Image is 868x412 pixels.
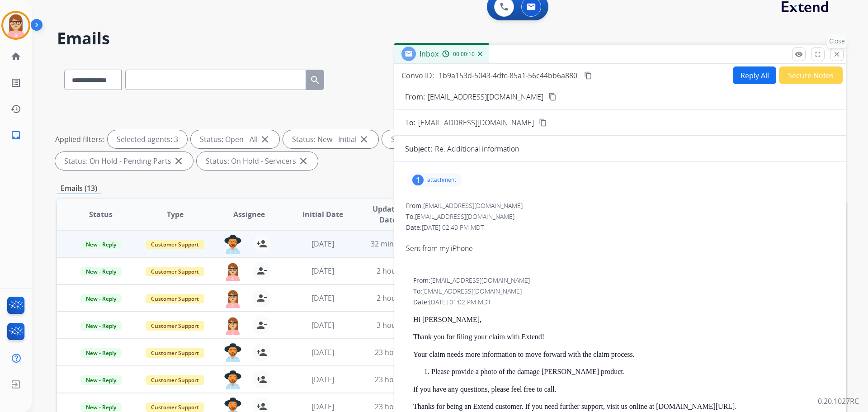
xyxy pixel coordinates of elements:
[401,70,434,81] p: Convo ID:
[405,117,415,128] p: To:
[413,333,835,341] p: Thank you for filing your claim with Extend!
[167,209,184,220] span: Type
[779,66,843,84] button: Secure Notes
[224,316,242,335] img: agent-avatar
[311,293,334,303] span: [DATE]
[191,130,279,148] div: Status: Open - All
[406,201,835,210] div: From:
[377,320,417,330] span: 3 hours ago
[108,130,187,148] div: Selected agents: 3
[146,267,204,276] span: Customer Support
[833,50,841,58] mat-icon: close
[80,294,122,303] span: New - Reply
[146,403,204,412] span: Customer Support
[420,49,439,59] span: Inbox
[422,223,484,232] span: [DATE] 02:49 PM MDT
[259,134,270,145] mat-icon: close
[733,66,776,84] button: Reply All
[256,293,267,303] mat-icon: person_remove
[224,370,242,389] img: agent-avatar
[406,243,835,254] div: Sent from my iPhone
[146,294,204,303] span: Customer Support
[310,75,321,85] mat-icon: search
[439,71,577,81] span: 1b9a153d-5043-4dfc-85a1-56c44bb6a880
[795,50,803,58] mat-icon: remove_red_eye
[453,51,475,58] span: 00:00:10
[428,91,543,102] p: [EMAIL_ADDRESS][DOMAIN_NAME]
[405,143,432,154] p: Subject:
[830,47,844,61] button: Close
[256,374,267,385] mat-icon: person_add
[429,298,491,306] span: [DATE] 01:02 PM MDT
[311,266,334,276] span: [DATE]
[422,287,522,295] span: [EMAIL_ADDRESS][DOMAIN_NAME]
[146,348,204,358] span: Customer Support
[80,321,122,331] span: New - Reply
[405,91,425,102] p: From:
[413,298,835,307] div: Date:
[283,130,378,148] div: Status: New - Initial
[311,320,334,330] span: [DATE]
[146,321,204,331] span: Customer Support
[224,289,242,308] img: agent-avatar
[10,130,21,141] mat-icon: inbox
[146,240,204,249] span: Customer Support
[55,134,104,145] p: Applied filters:
[173,156,184,166] mat-icon: close
[423,201,523,210] span: [EMAIL_ADDRESS][DOMAIN_NAME]
[302,209,343,220] span: Initial Date
[359,134,369,145] mat-icon: close
[80,375,122,385] span: New - Reply
[256,320,267,331] mat-icon: person_remove
[298,156,309,166] mat-icon: close
[548,93,557,101] mat-icon: content_copy
[377,266,417,276] span: 2 hours ago
[413,385,835,393] p: If you have any questions, please feel free to call.
[55,152,193,170] div: Status: On Hold - Pending Parts
[413,276,835,285] div: From:
[311,374,334,384] span: [DATE]
[413,403,835,411] p: Thanks for being an Extend customer. If you need further support, visit us online at [DOMAIN_NAME...
[224,343,242,362] img: agent-avatar
[375,402,420,412] span: 23 hours ago
[406,223,835,232] div: Date:
[80,240,122,249] span: New - Reply
[224,262,242,281] img: agent-avatar
[256,238,267,249] mat-icon: person_add
[382,130,477,148] div: Status: New - Reply
[57,183,101,194] p: Emails (13)
[256,401,267,412] mat-icon: person_add
[146,375,204,385] span: Customer Support
[197,152,318,170] div: Status: On Hold - Servicers
[368,204,409,225] span: Updated Date
[418,117,534,128] span: [EMAIL_ADDRESS][DOMAIN_NAME]
[89,209,113,220] span: Status
[375,374,420,384] span: 23 hours ago
[311,347,334,357] span: [DATE]
[818,396,859,407] p: 0.20.1027RC
[256,347,267,358] mat-icon: person_add
[311,402,334,412] span: [DATE]
[584,71,592,80] mat-icon: content_copy
[10,51,21,62] mat-icon: home
[80,348,122,358] span: New - Reply
[80,267,122,276] span: New - Reply
[415,212,514,221] span: [EMAIL_ADDRESS][DOMAIN_NAME]
[10,77,21,88] mat-icon: list_alt
[814,50,822,58] mat-icon: fullscreen
[430,276,530,284] span: [EMAIL_ADDRESS][DOMAIN_NAME]
[371,239,423,249] span: 32 minutes ago
[311,239,334,249] span: [DATE]
[539,118,547,127] mat-icon: content_copy
[224,235,242,254] img: agent-avatar
[435,143,519,154] p: Re: Additional information
[377,293,417,303] span: 2 hours ago
[233,209,265,220] span: Assignee
[427,176,456,184] p: attachment
[413,316,835,324] p: Hi [PERSON_NAME],
[256,265,267,276] mat-icon: person_remove
[827,34,847,48] p: Close
[406,212,835,221] div: To:
[375,347,420,357] span: 23 hours ago
[412,175,424,185] div: 1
